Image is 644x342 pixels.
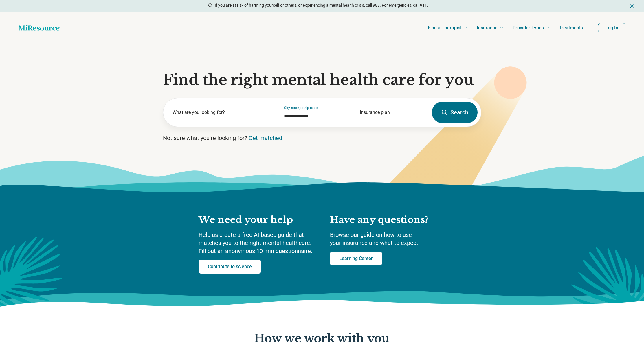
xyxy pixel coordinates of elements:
p: Browse our guide on how to use your insurance and what to expect. [330,231,446,247]
span: Provider Types [513,24,544,32]
button: Search [432,102,478,123]
a: Treatments [559,16,589,39]
p: Not sure what you’re looking for? [163,134,481,142]
span: Insurance [477,24,498,32]
a: Contribute to science [199,260,261,274]
p: Help us create a free AI-based guide that matches you to the right mental healthcare. Fill out an... [199,231,318,255]
a: Insurance [477,16,503,39]
h1: Find the right mental health care for you [163,71,481,89]
span: Treatments [559,24,583,32]
a: Get matched [249,134,282,141]
a: Home page [19,22,60,34]
label: What are you looking for? [173,109,270,116]
a: Learning Center [330,252,382,265]
span: Find a Therapist [428,24,462,32]
a: Provider Types [513,16,550,39]
button: Dismiss [629,2,635,9]
p: If you are at risk of harming yourself or others, or experiencing a mental health crisis, call 98... [215,2,428,8]
a: Find a Therapist [428,16,467,39]
button: Log In [598,23,625,32]
h2: We need your help [199,214,318,226]
h2: Have any questions? [330,214,446,226]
